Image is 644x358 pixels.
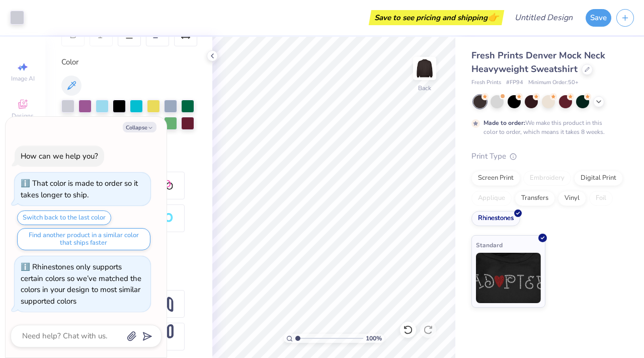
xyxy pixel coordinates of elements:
[61,56,196,68] div: Color
[21,151,98,161] div: How can we help you?
[21,178,138,200] div: That color is made to order so it takes longer to ship.
[523,171,571,186] div: Embroidery
[471,171,520,186] div: Screen Print
[17,210,111,225] button: Switch back to the last color
[528,79,579,87] span: Minimum Order: 50 +
[418,84,431,93] div: Back
[415,58,435,79] img: Back
[371,10,502,25] div: Save to see pricing and shipping
[366,334,382,343] span: 100 %
[558,191,586,206] div: Vinyl
[484,118,607,136] div: We make this product in this color to order, which means it takes 8 weeks.
[17,228,150,250] button: Find another product in a similar color that ships faster
[488,11,499,23] span: 👉
[471,211,520,226] div: Rhinestones
[471,151,624,162] div: Print Type
[586,9,611,27] button: Save
[589,191,613,206] div: Foil
[471,49,605,75] span: Fresh Prints Denver Mock Neck Heavyweight Sweatshirt
[471,79,501,87] span: Fresh Prints
[11,75,35,83] span: Image AI
[476,240,503,250] span: Standard
[484,119,525,127] strong: Made to order:
[471,191,512,206] div: Applique
[506,79,523,87] span: # FP94
[507,8,581,28] input: Untitled Design
[574,171,623,186] div: Digital Print
[123,122,156,132] button: Collapse
[21,262,141,306] div: Rhinestones only supports certain colors so we’ve matched the colors in your design to most simil...
[12,112,34,120] span: Designs
[515,191,555,206] div: Transfers
[476,253,541,303] img: Standard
